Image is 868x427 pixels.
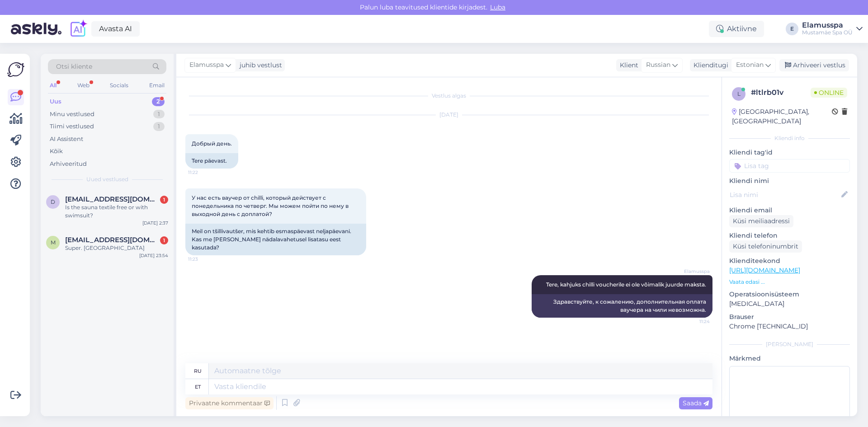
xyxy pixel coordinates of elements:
span: У нас есть ваучер от chilli, который действует с понедельника по четверг. Мы можем пойти по нему ... [192,194,350,217]
div: 1 [160,236,168,244]
input: Lisa nimi [730,190,840,200]
div: Super. [GEOGRAPHIC_DATA] [65,244,168,252]
div: Web [75,80,91,91]
p: Klienditeekond [729,256,850,266]
div: 1 [153,110,165,119]
div: Minu vestlused [50,110,94,119]
p: Kliendi tag'id [729,148,850,157]
div: Klienditugi [690,61,728,70]
div: # ltlrb01v [751,87,811,98]
div: AI Assistent [50,135,83,144]
p: Kliendi telefon [729,231,850,240]
div: Elamusspa [802,22,853,29]
span: Luba [487,3,508,11]
span: Otsi kliente [56,62,92,71]
span: Saada [683,399,709,407]
p: Chrome [TECHNICAL_ID] [729,322,850,331]
span: Online [811,88,847,98]
span: l [737,90,741,97]
span: 11:23 [188,256,222,263]
span: 11:22 [188,169,222,176]
span: Добрый день. [192,140,232,147]
img: explore-ai [69,19,88,38]
div: Privaatne kommentaar [185,397,274,409]
div: [DATE] 23:54 [139,252,168,259]
a: [URL][DOMAIN_NAME] [729,266,800,274]
p: [MEDICAL_DATA] [729,299,850,309]
span: 11:24 [676,318,710,325]
div: Meil on tšillivautšer, mis kehtib esmaspäevast neljapäevani. Kas me [PERSON_NAME] nädalavahetusel... [185,224,366,255]
span: d [51,198,55,205]
p: Kliendi nimi [729,176,850,186]
p: Vaata edasi ... [729,278,850,286]
div: Kõik [50,147,63,156]
input: Lisa tag [729,159,850,173]
img: Askly Logo [7,61,24,78]
span: Elamusspa [189,60,224,70]
div: Küsi telefoninumbrit [729,240,802,253]
div: Tiimi vestlused [50,122,94,131]
div: Mustamäe Spa OÜ [802,29,853,36]
div: Küsi meiliaadressi [729,215,793,227]
a: ElamusspaMustamäe Spa OÜ [802,22,863,36]
p: Kliendi email [729,206,850,215]
div: [GEOGRAPHIC_DATA], [GEOGRAPHIC_DATA] [732,107,832,126]
span: Russian [646,60,670,70]
div: Vestlus algas [185,92,712,100]
div: 1 [153,122,165,131]
div: juhib vestlust [236,61,282,70]
div: Socials [108,80,130,91]
span: Uued vestlused [86,175,128,183]
span: Tere, kahjuks chilli voucherile ei ole võimalik juurde maksta. [546,281,706,288]
div: Uus [50,97,61,106]
span: Elamusspa [676,268,710,275]
div: [PERSON_NAME] [729,340,850,348]
div: Klient [616,61,638,70]
p: Märkmed [729,354,850,363]
p: Brauser [729,312,850,322]
div: et [195,379,201,394]
div: Email [147,80,166,91]
div: [DATE] [185,111,712,119]
div: All [48,80,58,91]
div: Kliendi info [729,134,850,142]
div: ru [194,363,202,379]
div: 1 [160,196,168,204]
div: Aktiivne [709,21,764,37]
div: Arhiveeritud [50,160,87,169]
span: Estonian [736,60,764,70]
div: Arhiveeri vestlus [779,59,849,71]
div: Is the sauna textile free or with swimsuit? [65,203,168,220]
div: 2 [152,97,165,106]
div: [DATE] 2:37 [142,220,168,226]
span: m [51,239,56,246]
span: mati.murrik@gmail.com [65,236,159,244]
div: Tere päevast. [185,153,238,169]
div: E [786,23,798,35]
span: descamps_douglas@yahoo.com [65,195,159,203]
p: Operatsioonisüsteem [729,290,850,299]
div: Здравствуйте, к сожалению, дополнительная оплата ваучера на чили невозможна. [532,294,712,318]
a: Avasta AI [91,21,140,37]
